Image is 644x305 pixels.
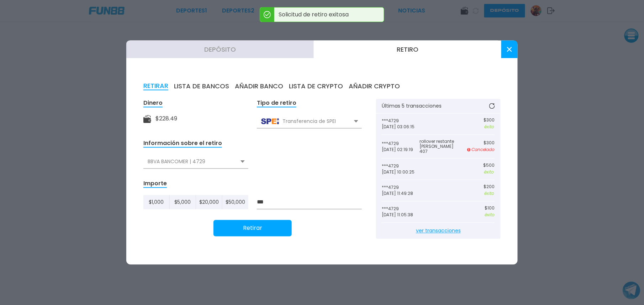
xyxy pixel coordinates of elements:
[382,104,442,109] p: Últimas 5 transacciones
[419,139,457,154] p: rollover restante [PERSON_NAME] 407
[235,83,283,91] button: AÑADIR BANCO
[484,118,495,123] p: $ 300
[143,155,248,169] div: BBVA BANCOMER | 4729
[274,7,384,22] p: Solicitud de retiro exitosa
[484,191,495,197] p: éxito
[467,140,495,145] p: $ 300
[196,195,222,210] button: $20,000
[382,223,495,239] a: ver transacciones
[382,191,438,196] p: [DATE] 11:49:28
[213,220,292,237] button: Retirar
[143,140,222,148] div: Información sobre el retiro
[349,83,400,91] button: AÑADIR CRYPTO
[257,115,362,128] div: Transferencia de SPEI
[170,195,196,210] button: $5,000
[382,213,438,218] p: [DATE] 11:05:38
[143,83,168,91] button: RETIRAR
[143,180,167,188] div: Importe
[484,169,495,176] p: éxito
[261,119,279,124] img: Transferencia de SPEI
[382,147,419,152] p: [DATE] 02:19:19
[484,163,495,168] p: $ 500
[382,170,438,175] p: [DATE] 10:00:25
[484,185,495,190] p: $ 200
[143,195,170,210] button: $1,000
[314,41,501,58] button: Retiro
[467,146,495,153] p: Cancelado
[289,83,343,91] button: LISTA DE CRYPTO
[155,115,177,123] div: $ 228.49
[126,41,314,58] button: Depósito
[485,206,495,211] p: $ 100
[143,99,163,108] div: Dinero
[222,195,248,210] button: $50,000
[174,83,229,91] button: LISTA DE BANCOS
[382,125,438,130] p: [DATE] 03:06:15
[257,99,296,108] div: Tipo de retiro
[484,124,495,130] p: éxito
[485,212,495,218] p: éxito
